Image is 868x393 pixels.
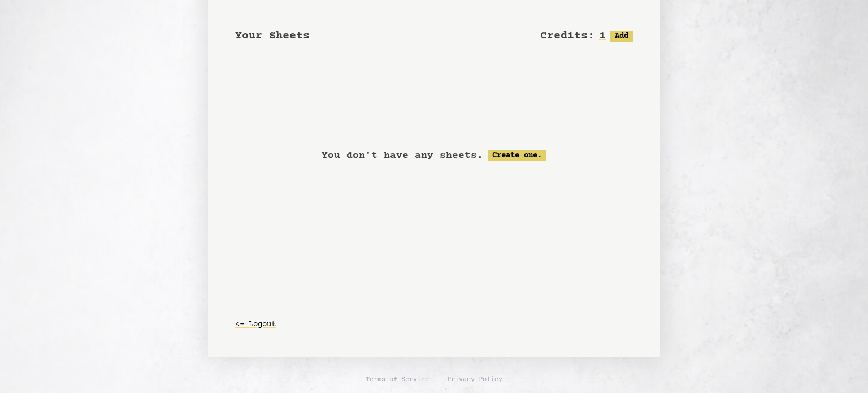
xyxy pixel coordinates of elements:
h2: 1 [599,28,606,44]
a: Create one. [488,150,546,161]
button: Add [610,31,633,42]
h2: Credits: [540,28,594,44]
a: Terms of Service [366,375,429,385]
p: You don't have any sheets. [322,148,483,163]
button: <- Logout [235,314,276,335]
span: Your Sheets [235,29,310,42]
a: Privacy Policy [447,375,502,385]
